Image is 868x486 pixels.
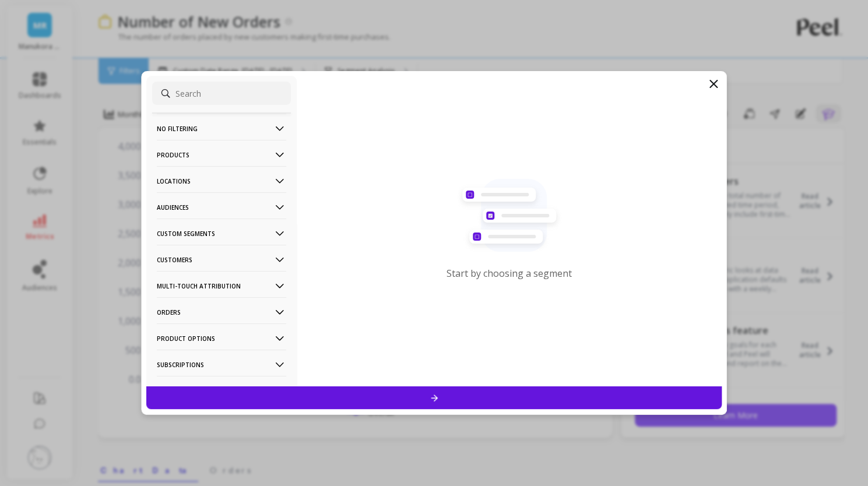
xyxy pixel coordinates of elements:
[157,114,286,143] p: No filtering
[157,350,286,379] p: Subscriptions
[157,297,286,327] p: Orders
[157,219,286,248] p: Custom Segments
[157,245,286,274] p: Customers
[157,376,286,406] p: Survey Questions
[157,323,286,353] p: Product Options
[157,271,286,301] p: Multi-Touch Attribution
[157,192,286,222] p: Audiences
[157,166,286,196] p: Locations
[157,140,286,170] p: Products
[152,82,291,105] input: Search
[447,267,572,280] p: Start by choosing a segment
